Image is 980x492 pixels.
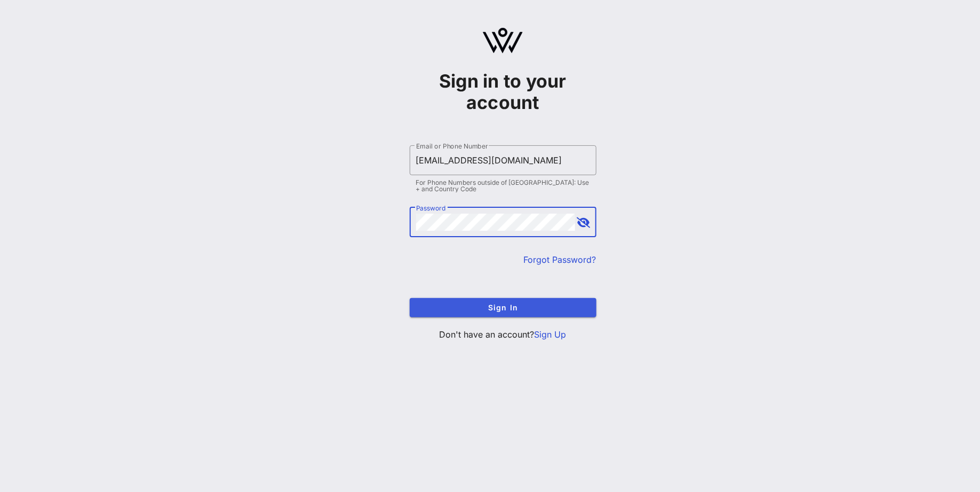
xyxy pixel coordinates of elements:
button: append icon [577,217,590,228]
span: Sign In [418,303,588,312]
h1: Sign in to your account [410,71,596,113]
label: Password [416,204,446,212]
a: Sign Up [535,329,567,340]
label: Email or Phone Number [416,142,488,150]
p: Don't have an account? [410,328,596,341]
div: For Phone Numbers outside of [GEOGRAPHIC_DATA]: Use + and Country Code [416,179,590,192]
img: logo.svg [483,28,523,53]
a: Forgot Password? [524,254,596,265]
button: Sign In [410,298,596,317]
